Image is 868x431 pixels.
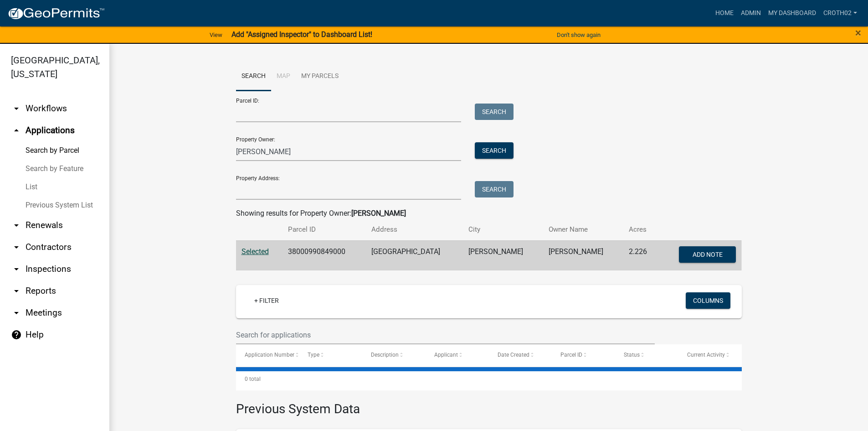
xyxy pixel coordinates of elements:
[296,62,344,91] a: My Parcels
[475,142,514,159] button: Search
[206,27,226,42] a: View
[543,240,623,270] td: [PERSON_NAME]
[426,344,489,366] datatable-header-cell: Applicant
[11,103,22,114] i: arrow_drop_down
[366,240,463,270] td: [GEOGRAPHIC_DATA]
[236,208,742,219] div: Showing results for Property Owner:
[560,352,582,358] span: Parcel ID
[687,352,725,358] span: Current Activity
[623,219,659,240] th: Acres
[236,390,742,419] h3: Previous System Data
[11,264,22,275] i: arrow_drop_down
[475,181,514,197] button: Search
[236,62,271,91] a: Search
[11,286,22,296] i: arrow_drop_down
[11,125,22,136] i: arrow_drop_up
[236,368,742,390] div: 0 total
[855,26,861,39] span: ×
[552,344,615,366] datatable-header-cell: Parcel ID
[299,344,362,366] datatable-header-cell: Type
[820,5,861,22] a: croth02
[543,219,623,240] th: Owner Name
[11,329,22,340] i: help
[231,30,372,39] strong: Add "Assigned Inspector" to Dashboard List!
[282,240,366,270] td: 38000990849000
[241,247,269,256] a: Selected
[362,344,426,366] datatable-header-cell: Description
[236,344,299,366] datatable-header-cell: Application Number
[247,292,286,309] a: + Filter
[712,5,737,22] a: Home
[678,344,742,366] datatable-header-cell: Current Activity
[282,219,366,240] th: Parcel ID
[245,352,294,358] span: Application Number
[11,242,22,253] i: arrow_drop_down
[434,352,458,358] span: Applicant
[463,240,543,270] td: [PERSON_NAME]
[693,250,723,258] span: Add Note
[366,219,463,240] th: Address
[236,326,655,344] input: Search for applications
[463,219,543,240] th: City
[623,240,659,270] td: 2.226
[765,5,820,22] a: My Dashboard
[351,209,406,218] strong: [PERSON_NAME]
[489,344,552,366] datatable-header-cell: Date Created
[498,352,529,358] span: Date Created
[855,27,861,38] button: Close
[737,5,765,22] a: Admin
[308,352,319,358] span: Type
[11,220,22,231] i: arrow_drop_down
[686,292,730,309] button: Columns
[11,307,22,318] i: arrow_drop_down
[679,246,736,263] button: Add Note
[624,352,640,358] span: Status
[371,352,399,358] span: Description
[475,104,514,120] button: Search
[553,27,604,42] button: Don't show again
[615,344,678,366] datatable-header-cell: Status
